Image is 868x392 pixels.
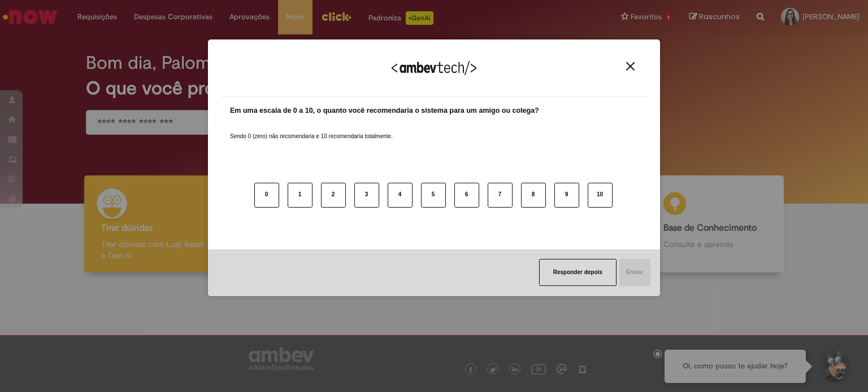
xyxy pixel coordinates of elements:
button: 10 [588,183,613,208]
button: 6 [454,183,479,208]
img: Close [626,62,635,71]
label: Sendo 0 (zero) não recomendaria e 10 recomendaria totalmente. [230,119,393,140]
button: 7 [488,183,513,208]
button: Responder depois [539,259,617,286]
button: 4 [388,183,413,208]
button: 0 [254,183,279,208]
button: 2 [321,183,346,208]
button: 3 [354,183,379,208]
button: 8 [521,183,546,208]
button: Close [623,61,638,71]
button: 9 [554,183,579,208]
button: 5 [421,183,446,208]
button: 1 [288,183,313,208]
label: Em uma escala de 0 a 10, o quanto você recomendaria o sistema para um amigo ou colega? [230,105,539,116]
img: Logo Ambevtech [392,61,476,75]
